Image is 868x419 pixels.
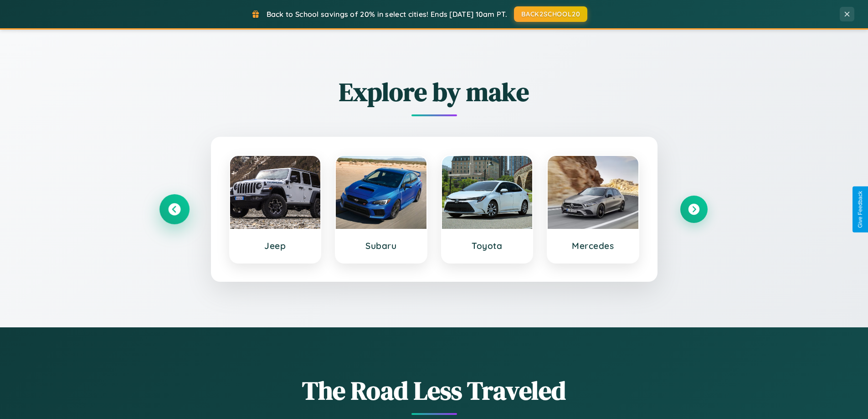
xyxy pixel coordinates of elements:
[345,240,417,251] h3: Subaru
[557,240,629,251] h3: Mercedes
[267,10,507,19] span: Back to School savings of 20% in select cities! Ends [DATE] 10am PT.
[161,74,708,109] h2: Explore by make
[514,6,587,22] button: BACK2SCHOOL20
[451,240,524,251] h3: Toyota
[161,373,708,408] h1: The Road Less Traveled
[239,240,312,251] h3: Jeep
[857,191,863,228] div: Give Feedback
